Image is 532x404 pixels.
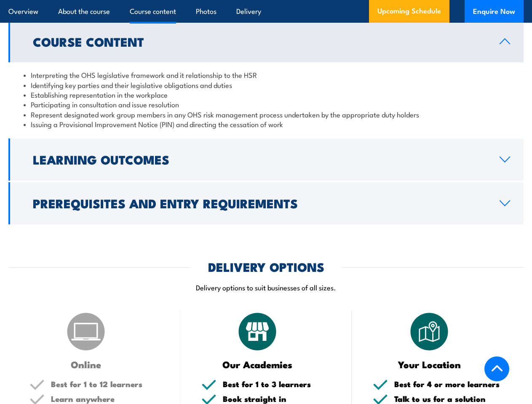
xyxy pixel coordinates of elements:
[24,80,508,90] li: Identifying key parties and their legislative obligations and duties
[24,90,508,99] li: Establishing representation in the workplace
[373,359,486,369] h3: Your Location
[29,359,142,369] h3: Online
[33,36,486,47] h2: Course Content
[208,261,324,272] h2: DELIVERY OPTIONS
[33,197,486,208] h2: Prerequisites and Entry Requirements
[33,154,486,165] h2: Learning Outcomes
[223,380,331,388] h5: Best for 1 to 3 learners
[24,99,508,109] li: Participating in consultation and issue resolution
[8,182,524,224] a: Prerequisites and Entry Requirements
[24,70,508,80] li: Interpreting the OHS legislative framework and it relationship to the HSR
[394,395,503,403] h5: Talk to us for a solution
[394,380,503,388] h5: Best for 4 or more learners
[201,359,314,369] h3: Our Academies
[8,138,524,181] a: Learning Outcomes
[8,282,524,292] p: Delivery options to suit businesses of all sizes.
[51,395,159,403] h5: Learn anywhere
[24,119,508,129] li: Issuing a Provisional Improvement Notice (PIN) and directing the cessation of work
[223,395,331,403] h5: Book straight in
[24,109,508,119] li: Represent designated work group members in any OHS risk management process undertaken by the appr...
[51,380,159,388] h5: Best for 1 to 12 learners
[8,20,524,62] a: Course Content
